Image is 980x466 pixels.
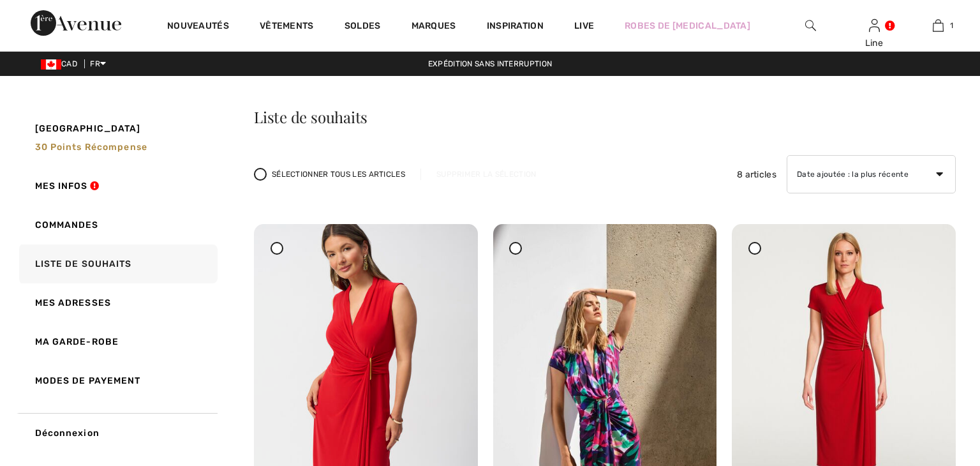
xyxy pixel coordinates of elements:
[31,10,121,36] img: 1ère Avenue
[260,20,314,34] a: Vêtements
[412,20,456,34] a: Marques
[17,167,218,206] a: Mes infos
[17,322,218,361] a: Ma garde-robe
[254,109,956,124] h3: Liste de souhaits
[625,19,750,33] a: Robes de [MEDICAL_DATA]
[420,169,552,180] div: Supprimer la sélection
[907,18,969,33] a: 1
[17,413,218,453] a: Déconnexion
[933,18,944,33] img: Mon panier
[487,20,544,34] span: Inspiration
[869,18,880,33] img: Mes infos
[17,283,218,322] a: Mes adresses
[17,361,218,400] a: Modes de payement
[41,59,82,68] span: CAD
[843,36,905,50] div: Line
[17,244,218,283] a: Liste de souhaits
[345,20,381,34] a: Soldes
[90,59,106,68] span: FR
[167,20,229,34] a: Nouveautés
[869,19,880,31] a: Se connecter
[17,206,218,244] a: Commandes
[805,18,816,33] img: recherche
[272,169,405,180] span: Sélectionner tous les articles
[35,122,141,135] span: [GEOGRAPHIC_DATA]
[35,142,147,153] span: 30 Points récompense
[950,20,953,31] span: 1
[574,19,594,33] a: Live
[737,168,776,181] span: 8 articles
[41,59,61,70] img: Canadian Dollar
